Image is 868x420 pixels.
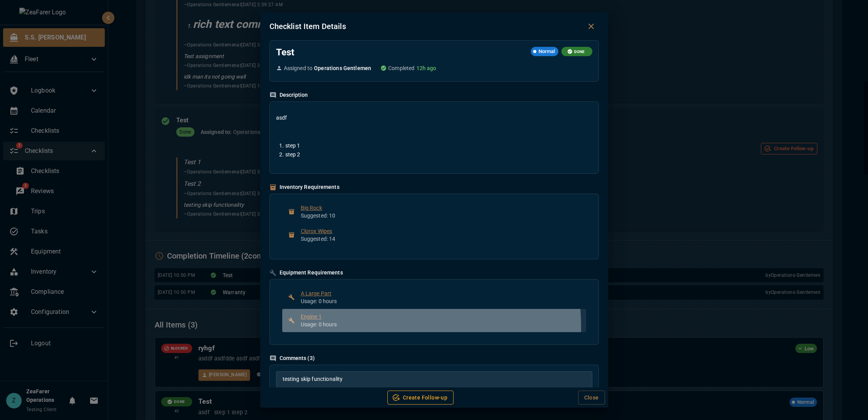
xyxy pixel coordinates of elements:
[269,183,339,192] div: Inventory Requirements
[269,91,599,99] h6: Description
[416,64,437,72] p: 12h ago
[314,64,371,72] p: Operations Gentlemen
[301,235,580,243] p: Suggested: 14
[301,321,580,328] p: Usage: 0 hours
[285,150,592,159] li: step 2
[301,290,580,297] span: A Large Part
[269,20,583,33] h2: Checklist Item Details
[276,47,525,58] h5: Test
[282,200,586,223] div: Big RockSuggested: 10
[301,313,580,321] span: Engine 1
[283,375,586,383] p: testing skip functionality
[269,354,599,363] h6: Comments ( 3 )
[282,309,586,332] div: Engine 1Usage: 0 hours
[578,391,605,405] button: Close
[301,212,580,219] p: Suggested: 10
[269,269,343,277] div: Equipment Requirements
[282,286,586,309] div: A Large PartUsage: 0 hours
[535,48,558,55] span: Normal
[285,141,592,150] li: step 1
[282,223,586,247] div: Clorox WipesSuggested: 14
[571,49,588,55] span: DONE
[301,204,580,212] span: Big Rock
[387,391,454,405] button: Create Follow-up
[583,19,599,34] button: Close dialog
[276,113,592,122] p: asdf
[388,64,414,72] p: Completed
[301,297,580,305] p: Usage: 0 hours
[301,227,580,235] span: Clorox Wipes
[284,64,313,72] p: Assigned to
[6,6,309,14] body: Rich Text Area. Press ALT-0 for help.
